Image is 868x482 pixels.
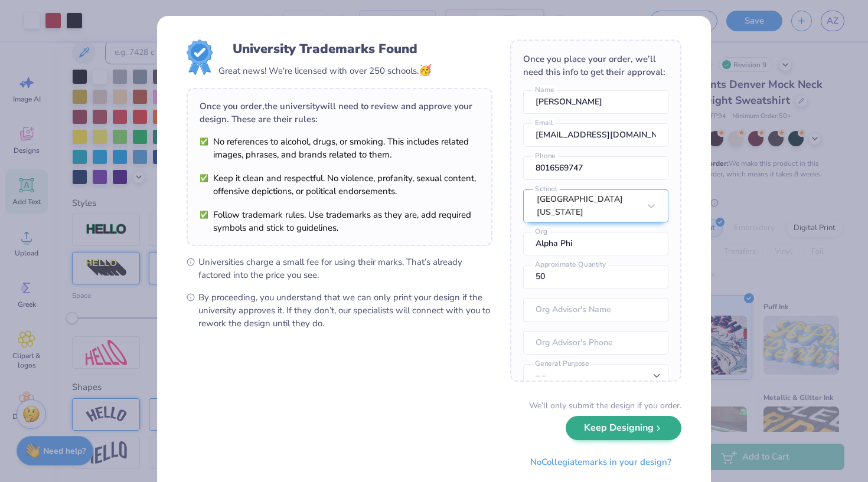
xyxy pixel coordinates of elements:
div: Great news! We're licensed with over 250 schools. [218,63,432,78]
div: [GEOGRAPHIC_DATA][US_STATE] [537,193,639,219]
li: Keep it clean and respectful. No violence, profanity, sexual content, offensive depictions, or po... [200,172,479,198]
span: 🥳 [419,63,432,77]
span: By proceeding, you understand that we can only print your design if the university approves it. I... [198,291,492,330]
div: Once you place your order, we’ll need this info to get their approval: [523,53,668,78]
input: Org [523,232,668,255]
img: License badge [187,40,213,75]
input: Name [523,90,668,114]
button: Keep Designing [566,416,681,440]
li: Follow trademark rules. Use trademarks as they are, add required symbols and stick to guidelines. [200,208,479,234]
input: Org Advisor's Phone [523,331,668,355]
div: We’ll only submit the design if you order. [529,399,681,412]
input: Phone [523,156,668,180]
button: NoCollegiatemarks in your design? [520,450,681,474]
li: No references to alcohol, drugs, or smoking. This includes related images, phrases, and brands re... [200,135,479,161]
input: Org Advisor's Name [523,298,668,322]
div: Once you order, the university will need to review and approve your design. These are their rules: [200,100,479,126]
input: Email [523,123,668,147]
div: University Trademarks Found [233,40,417,58]
span: Universities charge a small fee for using their marks. That’s already factored into the price you... [198,255,492,281]
input: Approximate Quantity [523,265,668,288]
